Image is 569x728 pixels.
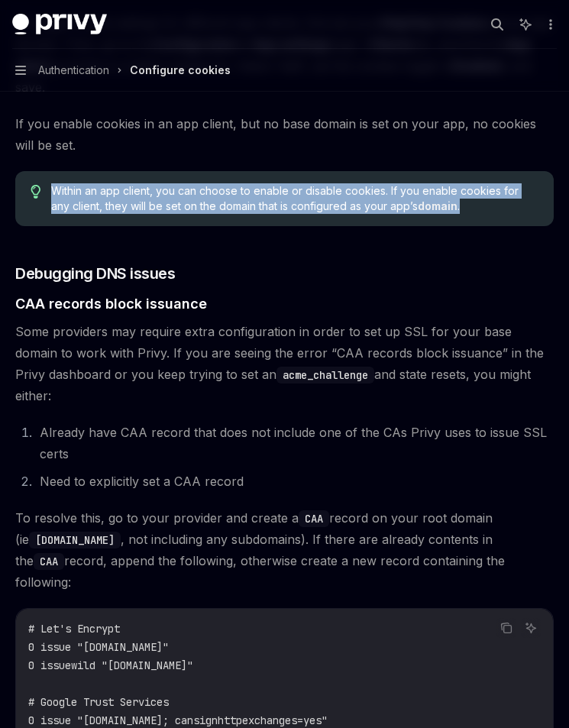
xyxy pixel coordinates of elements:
[496,618,516,638] button: Copy the contents from the code block
[51,183,538,214] span: Within an app client, you can choose to enable or disable cookies. If you enable cookies for any ...
[34,553,64,570] code: CAA
[276,367,374,383] code: acme_challenge
[35,471,554,492] li: Need to explicitly set a CAA record
[15,321,554,406] span: Some providers may require extra configuration in order to set up SSL for your base domain to wor...
[15,263,175,284] span: Debugging DNS issues
[38,61,109,79] span: Authentication
[418,199,457,212] strong: domain
[28,658,193,672] span: 0 issuewild "[DOMAIN_NAME]"
[12,14,107,35] img: dark logo
[29,532,121,548] code: [DOMAIN_NAME]
[28,695,169,709] span: # Google Trust Services
[35,422,554,464] li: Already have CAA record that does not include one of the CAs Privy uses to issue SSL certs
[521,618,541,638] button: Ask AI
[28,640,169,654] span: 0 issue "[DOMAIN_NAME]"
[15,293,207,314] span: CAA records block issuance
[31,185,41,199] svg: Tip
[299,510,329,527] code: CAA
[130,61,231,79] div: Configure cookies
[28,622,120,636] span: # Let's Encrypt
[15,507,554,593] span: To resolve this, go to your provider and create a record on your root domain (ie , not including ...
[15,113,554,156] span: If you enable cookies in an app client, but no base domain is set on your app, no cookies will be...
[542,14,557,35] button: More actions
[28,713,328,727] span: 0 issue "[DOMAIN_NAME]; cansignhttpexchanges=yes"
